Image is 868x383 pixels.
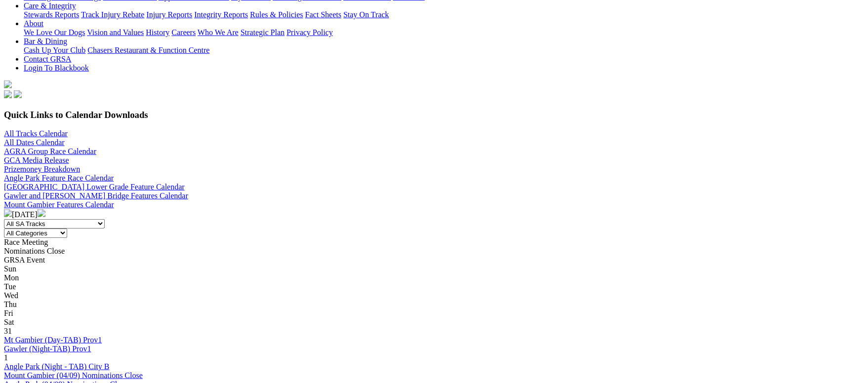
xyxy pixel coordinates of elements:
[4,174,114,182] a: Angle Park Feature Race Calendar
[4,191,188,200] a: Gawler and [PERSON_NAME] Bridge Features Calendar
[87,46,209,54] a: Chasers Restaurant & Function Centre
[4,138,65,147] a: All Dates Calendar
[24,46,85,54] a: Cash Up Your Club
[146,10,192,19] a: Injury Reports
[4,129,68,138] a: All Tracks Calendar
[87,28,144,37] a: Vision and Values
[4,183,185,191] a: [GEOGRAPHIC_DATA] Lower Grade Feature Calendar
[24,1,76,10] a: Care & Integrity
[4,362,110,371] a: Angle Park (Night - TAB) City B
[24,37,67,45] a: Bar & Dining
[4,90,12,98] img: facebook.svg
[24,10,864,19] div: Care & Integrity
[305,10,341,19] a: Fact Sheets
[24,28,864,37] div: About
[4,110,864,120] h3: Quick Links to Calendar Downloads
[250,10,303,19] a: Rules & Policies
[343,10,389,19] a: Stay On Track
[4,147,96,155] a: AGRA Group Race Calendar
[4,327,12,335] span: 31
[4,165,80,173] a: Prizemoney Breakdown
[4,80,12,88] img: logo-grsa-white.png
[4,265,864,273] div: Sun
[24,28,85,37] a: We Love Our Dogs
[4,345,91,353] a: Gawler (Night-TAB) Prov1
[4,156,69,164] a: GCA Media Release
[14,90,22,98] img: twitter.svg
[4,209,864,219] div: [DATE]
[4,300,864,309] div: Thu
[287,28,333,37] a: Privacy Policy
[241,28,285,37] a: Strategic Plan
[4,371,143,380] a: Mount Gambier (04/09) Nominations Close
[4,273,864,282] div: Mon
[171,28,196,37] a: Careers
[24,64,89,72] a: Login To Blackbook
[4,238,864,247] div: Race Meeting
[4,353,8,362] span: 1
[38,209,45,217] img: chevron-right-pager-white.svg
[24,19,43,28] a: About
[4,200,114,209] a: Mount Gambier Features Calendar
[4,291,864,300] div: Wed
[24,46,864,55] div: Bar & Dining
[4,309,864,318] div: Fri
[24,10,79,19] a: Stewards Reports
[4,209,12,217] img: chevron-left-pager-white.svg
[194,10,248,19] a: Integrity Reports
[4,282,864,291] div: Tue
[146,28,169,37] a: History
[4,247,864,256] div: Nominations Close
[81,10,144,19] a: Track Injury Rebate
[198,28,239,37] a: Who We Are
[4,318,864,327] div: Sat
[4,256,864,265] div: GRSA Event
[4,336,102,344] a: Mt Gambier (Day-TAB) Prov1
[24,55,71,63] a: Contact GRSA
